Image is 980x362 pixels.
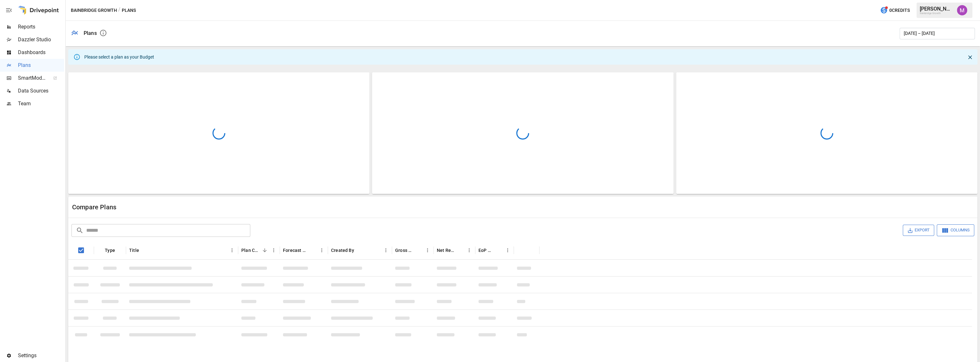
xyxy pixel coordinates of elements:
[308,246,317,255] button: Sort
[465,246,474,255] button: Net Revenue column menu
[331,248,354,253] div: Created By
[18,49,64,56] span: Dashboards
[18,100,64,108] span: Team
[920,6,953,12] div: [PERSON_NAME]
[317,246,326,255] button: Forecast start column menu
[18,36,64,44] span: Dazzler Studio
[437,248,455,253] div: Net Revenue
[71,6,117,14] button: Bainbridge Growth
[494,246,503,255] button: Sort
[395,248,413,253] div: Gross Sales
[18,61,64,69] span: Plans
[355,246,364,255] button: Sort
[84,51,154,63] div: Please select a plan as your Budget
[283,248,308,253] div: Forecast start
[18,352,64,359] span: Settings
[241,248,260,253] div: Plan Created
[478,248,494,253] div: EoP Cash
[84,30,97,36] div: Plans
[260,246,269,255] button: Sort
[105,248,115,253] div: Type
[381,246,390,255] button: Created By column menu
[503,246,512,255] button: EoP Cash column menu
[269,246,278,255] button: Plan Created column menu
[900,28,975,39] button: [DATE] – [DATE]
[414,246,423,255] button: Sort
[118,6,120,14] div: /
[456,246,465,255] button: Sort
[518,246,527,255] button: Sort
[953,1,971,19] button: Umer Muhammed
[72,203,523,211] div: Compare Plans
[129,248,139,253] div: Title
[140,246,149,255] button: Sort
[877,4,912,16] button: 0Credits
[957,5,967,15] img: Umer Muhammed
[18,23,64,31] span: Reports
[903,225,934,236] button: Export
[920,12,953,15] div: Bainbridge Growth
[889,6,910,14] span: 0 Credits
[937,224,974,236] button: Columns
[18,87,64,95] span: Data Sources
[965,52,975,62] button: Close
[46,73,50,81] span: ™
[423,246,432,255] button: Gross Sales column menu
[18,74,46,82] span: SmartModel
[228,246,237,255] button: Title column menu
